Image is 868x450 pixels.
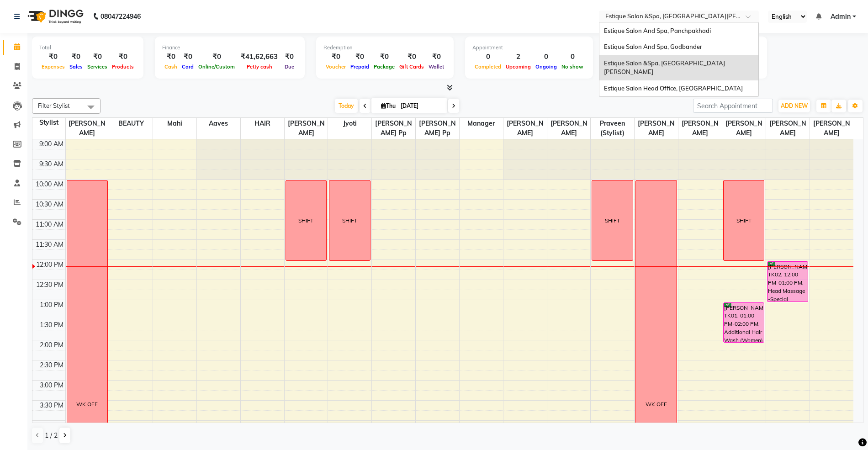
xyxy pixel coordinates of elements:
[34,260,65,270] div: 12:00 PM
[335,99,358,113] span: Today
[605,217,620,225] div: SHIFT
[281,52,297,62] div: ₹0
[767,262,808,302] div: [PERSON_NAME], TK02, 12:00 PM-01:00 PM, Head Massage -Special Mixture Of 7 Oils - Head Massage Wi...
[599,22,759,97] ng-dropdown-panel: Options list
[37,159,65,169] div: 9:30 AM
[371,64,397,70] span: Package
[371,52,397,62] div: ₹0
[766,118,810,139] span: [PERSON_NAME]
[85,52,110,62] div: ₹0
[34,200,65,209] div: 10:30 AM
[162,44,297,52] div: Finance
[591,118,634,139] span: Praveen (stylist)
[724,303,764,342] div: [PERSON_NAME], TK01, 01:00 PM-02:00 PM, Additional Hair Wash (Women) - Additional Charges For Oil...
[85,64,110,70] span: Services
[472,44,586,52] div: Appointment
[503,64,533,70] span: Upcoming
[38,360,65,370] div: 2:30 PM
[604,27,711,34] span: Estique Salon And Spa, Panchpakhadi
[38,320,65,330] div: 1:30 PM
[244,64,275,70] span: Petty cash
[372,118,415,139] span: [PERSON_NAME] pp
[38,340,65,350] div: 2:00 PM
[547,118,591,139] span: [PERSON_NAME]
[39,44,136,52] div: Total
[66,118,109,139] span: [PERSON_NAME]
[678,118,722,139] span: [PERSON_NAME]
[397,64,426,70] span: Gift Cards
[162,52,180,62] div: ₹0
[162,64,180,70] span: Cash
[397,52,426,62] div: ₹0
[348,52,371,62] div: ₹0
[559,52,586,62] div: 0
[646,400,667,408] div: WK OFF
[635,118,678,139] span: [PERSON_NAME]
[197,118,240,129] span: aaves
[37,139,65,149] div: 9:00 AM
[472,64,503,70] span: Completed
[237,52,281,62] div: ₹41,62,663
[604,59,725,76] span: Estique Salon &Spa, [GEOGRAPHIC_DATA][PERSON_NAME]
[298,217,313,225] div: SHIFT
[533,64,559,70] span: Ongoing
[285,118,328,139] span: [PERSON_NAME]
[110,52,136,62] div: ₹0
[45,431,58,440] span: 1 / 2
[38,102,70,109] span: Filter Stylist
[416,118,459,139] span: [PERSON_NAME] pp
[503,52,533,62] div: 2
[328,118,371,129] span: Jyoti
[34,240,65,249] div: 11:30 AM
[32,118,65,127] div: Stylist
[693,99,773,113] input: Search Appointment
[38,401,65,410] div: 3:30 PM
[196,52,237,62] div: ₹0
[282,64,296,70] span: Due
[604,43,702,50] span: Estique Salon And Spa, Godbander
[559,64,586,70] span: No show
[533,52,559,62] div: 0
[426,52,446,62] div: ₹0
[323,44,446,52] div: Redemption
[109,118,153,129] span: BEAUTY
[67,52,85,62] div: ₹0
[722,118,766,139] span: [PERSON_NAME]
[34,280,65,290] div: 12:30 PM
[810,118,853,139] span: [PERSON_NAME]
[241,118,284,129] span: HAIR
[39,52,67,62] div: ₹0
[604,85,743,92] span: Estique Salon Head Office, [GEOGRAPHIC_DATA]
[781,102,808,109] span: ADD NEW
[101,4,141,29] b: 08047224946
[76,400,98,408] div: WK OFF
[180,64,196,70] span: Card
[39,64,67,70] span: Expenses
[398,99,444,113] input: 2025-09-04
[23,4,86,29] img: logo
[196,64,237,70] span: Online/Custom
[153,118,196,129] span: Mahi
[323,52,348,62] div: ₹0
[503,118,547,139] span: [PERSON_NAME]
[472,52,503,62] div: 0
[34,220,65,229] div: 11:00 AM
[348,64,371,70] span: Prepaid
[34,180,65,189] div: 10:00 AM
[379,102,398,109] span: Thu
[38,421,65,430] div: 4:00 PM
[426,64,446,70] span: Wallet
[778,100,810,112] button: ADD NEW
[38,381,65,390] div: 3:00 PM
[110,64,136,70] span: Products
[38,300,65,310] div: 1:00 PM
[831,12,851,21] span: Admin
[180,52,196,62] div: ₹0
[460,118,503,129] span: Manager
[67,64,85,70] span: Sales
[736,217,752,225] div: SHIFT
[323,64,348,70] span: Voucher
[342,217,357,225] div: SHIFT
